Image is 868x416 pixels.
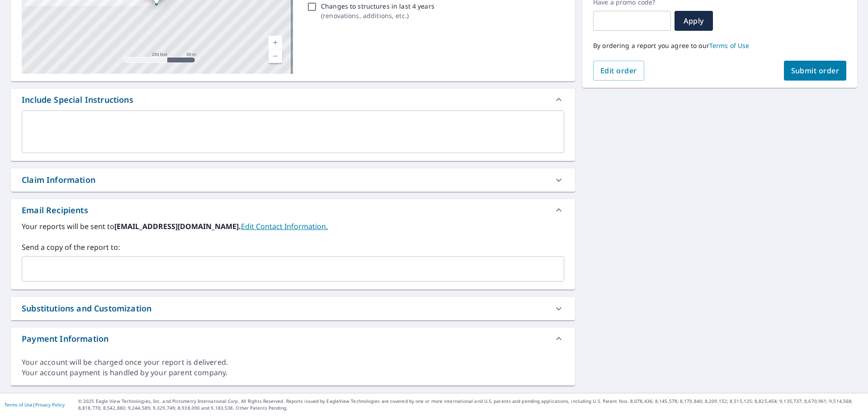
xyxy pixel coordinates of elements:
[241,221,328,231] a: EditContactInfo
[11,297,575,320] div: Substitutions and Customization
[78,398,863,411] p: © 2025 Eagle View Technologies, Inc. and Pictometry International Corp. All Rights Reserved. Repo...
[35,402,65,408] a: Privacy Policy
[22,368,564,378] div: Your account payment is handled by your parent company.
[22,302,151,315] div: Substitutions and Customization
[22,333,108,345] div: Payment Information
[22,357,564,368] div: Your account will be charged once your report is delivered.
[709,41,750,50] a: Terms of Use
[22,221,564,232] label: Your reports will be sent to
[682,16,706,26] span: Apply
[269,49,282,63] a: Current Level 17, Zoom Out
[269,36,282,49] a: Current Level 17, Zoom In
[791,66,840,76] span: Submit order
[22,174,95,186] div: Claim Information
[675,11,713,31] button: Apply
[22,242,564,253] label: Send a copy of the report to:
[593,42,846,50] p: By ordering a report you agree to our
[5,402,65,407] p: |
[321,1,434,11] p: Changes to structures in last 4 years
[784,61,847,81] button: Submit order
[11,328,575,349] div: Payment Information
[22,94,133,106] div: Include Special Instructions
[5,402,33,408] a: Terms of Use
[11,199,575,221] div: Email Recipients
[114,221,241,231] b: [EMAIL_ADDRESS][DOMAIN_NAME].
[22,204,88,216] div: Email Recipients
[600,66,637,76] span: Edit order
[593,61,644,81] button: Edit order
[11,89,575,110] div: Include Special Instructions
[321,11,434,20] p: ( renovations, additions, etc. )
[11,168,575,191] div: Claim Information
